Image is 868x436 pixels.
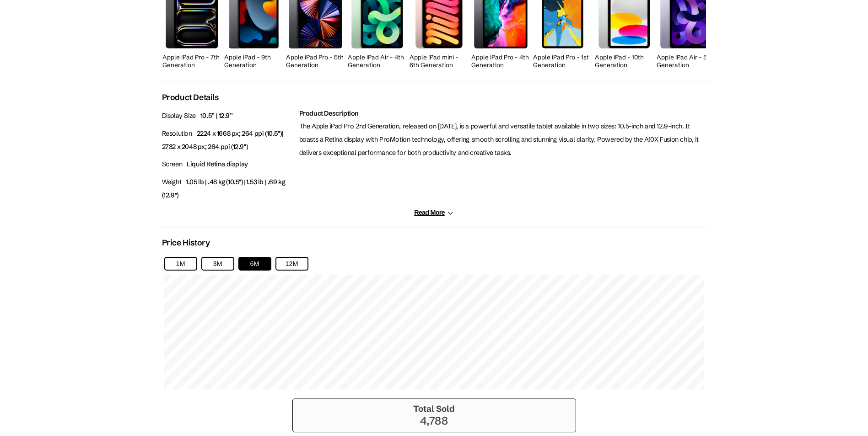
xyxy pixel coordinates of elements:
h2: Apple iPad Air - 5th Generation [657,53,716,69]
h2: Price History [162,238,210,248]
p: Screen [162,158,295,171]
p: Weight [162,175,295,202]
button: 12M [275,257,308,271]
span: 2224 x 1668 px; 264 ppi (10.5")| 2732 x 2048 px; 264 ppi (12.9") [162,129,284,151]
h2: Apple iPad Pro - 4th Generation [471,53,531,69]
h2: Apple iPad Pro - 7th Generation [162,53,222,69]
button: 6M [238,257,271,271]
p: Resolution [162,127,295,154]
h2: Apple iPad Air - 4th Generation [348,53,407,69]
button: 1M [164,257,197,271]
h2: Product Details [162,92,219,102]
span: Liquid Retina display [187,160,248,168]
p: 4,788 [297,414,571,427]
h2: Apple iPad Pro - 5th Generation [286,53,345,69]
button: 3M [201,257,234,271]
p: The Apple iPad Pro 2nd Generation, released on [DATE], is a powerful and versatile tablet availab... [299,120,706,159]
h2: Apple iPad mini - 6th Generation [410,53,469,69]
button: Read More [414,209,453,217]
p: Display Size [162,109,295,122]
h2: Apple iPad Pro - 1st Generation [533,53,593,69]
span: 10.5” | 12.9” [200,112,233,120]
span: 1.05 lb | .48 kg (10.5")| 1.53 lb | .69 kg (12.9") [162,178,286,199]
h2: Product Description [299,109,706,117]
h2: Apple iPad - 9th Generation [224,53,284,69]
h2: Apple iPad - 10th Generation [595,53,654,69]
h3: Total Sold [297,404,571,414]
